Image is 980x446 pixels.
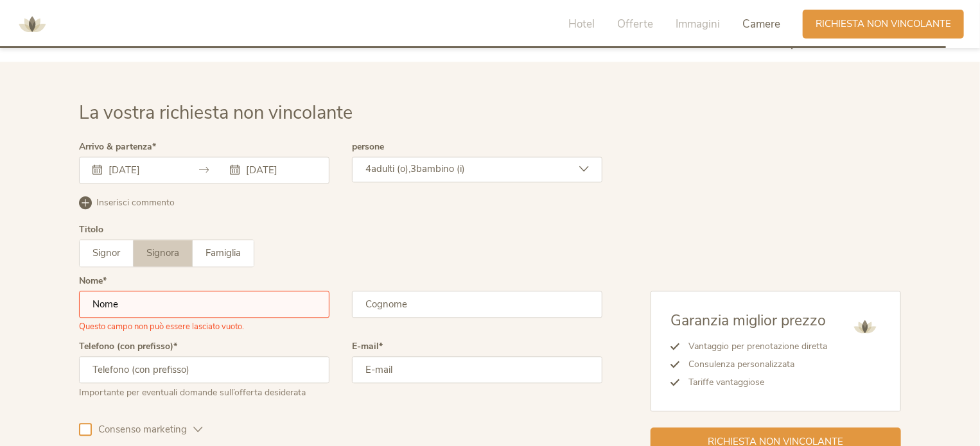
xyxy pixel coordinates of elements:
li: Tariffe vantaggiose [679,373,827,391]
label: persone [352,142,384,151]
input: Arrivo [105,164,179,176]
span: Famiglia [206,246,241,259]
label: E-mail [352,342,383,351]
input: Telefono (con prefisso) [79,356,329,383]
span: La vostra richiesta non vincolante [79,100,353,125]
span: bambino (i) [416,162,465,175]
label: Arrivo & partenza [79,142,156,151]
span: Signora [146,246,179,259]
div: Importante per eventuali domande sull’offerta desiderata [79,383,329,399]
input: E-mail [352,356,602,383]
input: Partenza [243,164,316,176]
input: Cognome [352,291,602,318]
span: Signor [92,246,120,259]
input: Nome [79,291,329,318]
span: 3 [410,162,416,175]
span: Consenso marketing [92,423,193,436]
span: Hotel [568,17,595,31]
a: AMONTI & LUNARIS Wellnessresort [13,19,51,28]
img: AMONTI & LUNARIS Wellnessresort [849,311,881,343]
span: Immagini [676,17,720,31]
li: Consulenza personalizzata [679,356,827,373]
span: Garanzia miglior prezzo [670,311,826,330]
li: Vantaggio per prenotazione diretta [679,338,827,356]
label: Telefono (con prefisso) [79,342,177,351]
div: Titolo [79,225,103,234]
img: AMONTI & LUNARIS Wellnessresort [13,5,51,44]
span: adulti (o), [371,162,410,175]
span: Offerte [617,17,653,31]
span: Camere [742,17,780,31]
span: Inserisci commento [96,196,175,209]
span: Questo campo non può essere lasciato vuoto. [79,318,244,332]
span: 4 [365,162,371,175]
span: Richiesta non vincolante [816,17,951,31]
label: Nome [79,277,107,286]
